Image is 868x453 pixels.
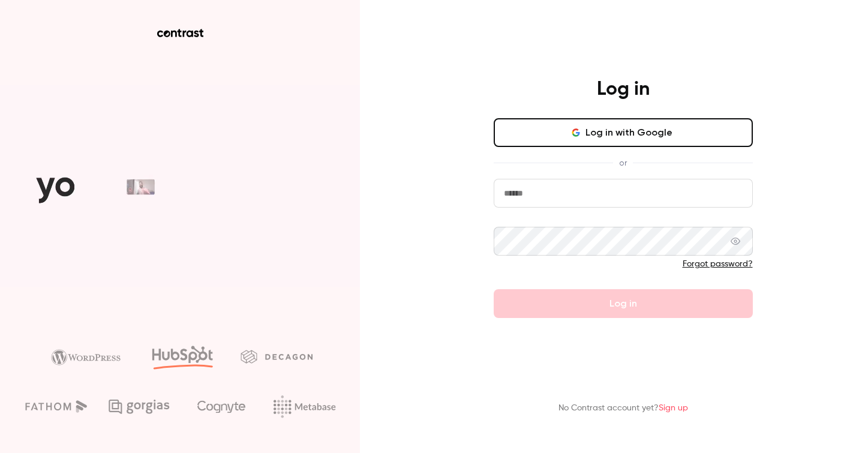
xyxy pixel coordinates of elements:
[659,404,688,412] a: Sign up
[683,260,753,268] a: Forgot password?
[241,350,313,363] img: decagon
[494,118,753,147] button: Log in with Google
[597,77,650,101] h4: Log in
[613,157,633,169] span: or
[558,402,688,415] p: No Contrast account yet?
